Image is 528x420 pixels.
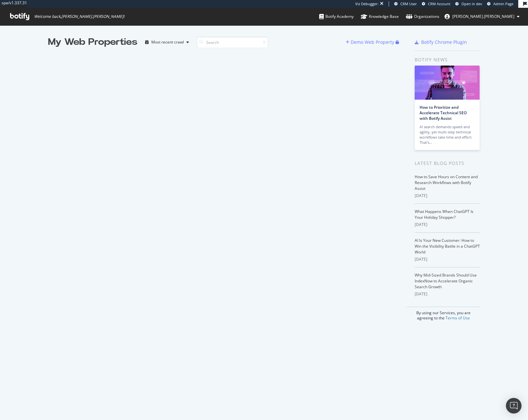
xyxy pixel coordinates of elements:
div: AI search demands speed and agility, yet multi-step technical workflows take time and effort. Tha... [420,124,475,145]
div: Botify news [415,56,480,63]
a: Terms of Use [446,315,470,321]
a: Botify Academy [319,8,354,25]
span: Admin Page [493,1,513,6]
div: By using our Services, you are agreeing to the [407,307,480,321]
a: How to Prioritize and Accelerate Technical SEO with Botify Assist [420,105,467,121]
a: Admin Page [487,1,513,6]
input: Search [197,37,268,48]
button: [PERSON_NAME].[PERSON_NAME] [439,11,525,22]
div: Knowledge Base [361,13,399,20]
span: CRM User [400,1,417,6]
div: Demo Web Property [351,39,394,45]
a: Botify Chrome Plugin [415,39,467,45]
div: Most recent crawl [151,40,184,44]
span: Welcome back, [PERSON_NAME].[PERSON_NAME] ! [34,14,124,19]
div: [DATE] [415,222,480,228]
img: How to Prioritize and Accelerate Technical SEO with Botify Assist [415,66,480,100]
a: Organizations [406,8,439,25]
button: Demo Web Property [346,37,396,47]
div: My Web Properties [48,36,137,49]
div: [DATE] [415,256,480,262]
div: Organizations [406,13,439,20]
a: CRM User [394,1,417,6]
div: Viz Debugger: [355,1,379,6]
div: Latest Blog Posts [415,160,480,167]
a: Knowledge Base [361,8,399,25]
a: Demo Web Property [346,39,396,45]
div: [DATE] [415,291,480,297]
span: Open in dev [461,1,482,6]
div: Botify Academy [319,13,354,20]
div: Open Intercom Messenger [506,398,522,414]
a: AI Is Your New Customer: How to Win the Visibility Battle in a ChatGPT World [415,238,480,255]
a: What Happens When ChatGPT Is Your Holiday Shopper? [415,209,473,220]
a: Open in dev [455,1,482,6]
a: CRM Account [422,1,450,6]
span: CRM Account [428,1,450,6]
a: Why Mid-Sized Brands Should Use IndexNow to Accelerate Organic Search Growth [415,272,477,290]
span: jessica.jordan [452,14,514,19]
div: [DATE] [415,193,480,199]
a: How to Save Hours on Content and Research Workflows with Botify Assist [415,174,478,191]
div: Botify Chrome Plugin [421,39,467,45]
button: Most recent crawl [143,37,192,47]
